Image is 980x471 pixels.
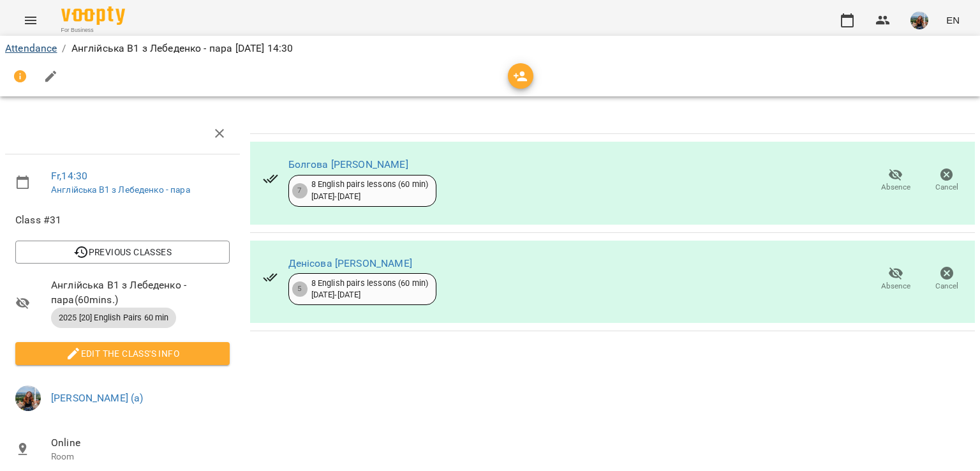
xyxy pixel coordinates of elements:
[51,392,144,404] a: [PERSON_NAME] (а)
[5,41,975,56] nav: breadcrumb
[935,281,958,292] span: Cancel
[921,261,972,297] button: Cancel
[881,281,910,292] span: Absence
[51,435,230,451] span: Online
[292,183,308,198] div: 7
[311,278,429,301] div: 8 English pairs lessons (60 min) [DATE] - [DATE]
[15,385,41,411] img: fade860515acdeec7c3b3e8f399b7c1b.jpg
[15,241,230,264] button: Previous Classes
[292,281,308,297] div: 5
[51,451,230,463] p: Room
[26,244,219,260] span: Previous Classes
[15,342,230,365] button: Edit the class's Info
[881,182,910,193] span: Absence
[26,346,219,361] span: Edit the class's Info
[15,5,46,36] button: Menu
[51,278,230,308] span: Англійська В1 з Лебеденко - пара ( 60 mins. )
[870,261,921,297] button: Absence
[51,184,190,195] a: Англійська В1 з Лебеденко - пара
[62,41,66,56] li: /
[311,179,429,202] div: 8 English pairs lessons (60 min) [DATE] - [DATE]
[15,213,230,228] span: Class #31
[5,42,57,54] a: Attendance
[935,182,958,193] span: Cancel
[910,11,928,29] img: fade860515acdeec7c3b3e8f399b7c1b.jpg
[288,257,412,269] a: Денісова [PERSON_NAME]
[51,170,87,182] a: Fr , 14:30
[61,6,125,25] img: Voopty Logo
[61,26,125,34] span: For Business
[51,312,176,324] span: 2025 [20] English Pairs 60 min
[946,13,960,27] span: EN
[71,41,293,56] p: Англійська В1 з Лебеденко - пара [DATE] 14:30
[941,8,965,32] button: EN
[870,163,921,198] button: Absence
[288,158,408,170] a: Болгова [PERSON_NAME]
[921,163,972,198] button: Cancel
